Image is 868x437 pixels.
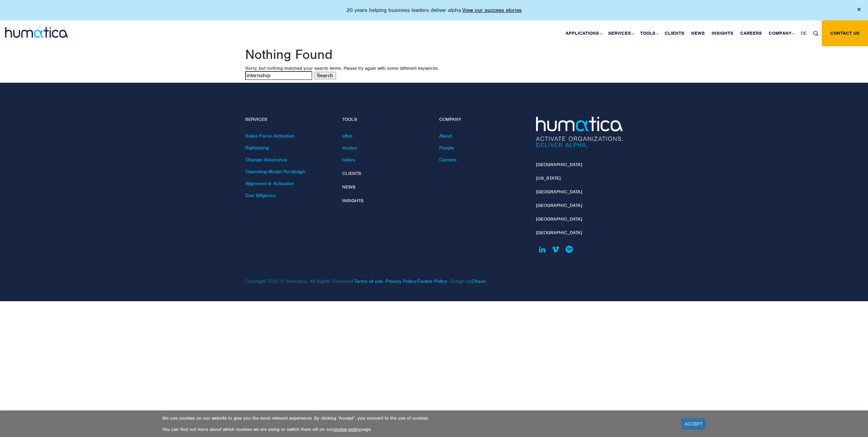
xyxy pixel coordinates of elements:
[245,145,269,151] a: Rightsizing
[536,189,582,195] a: [GEOGRAPHIC_DATA]
[245,46,623,63] h1: Nothing Found
[245,157,287,163] a: Change Assurance
[162,415,673,421] p: We use cookies on our website to give you the most relevant experience. By clicking “Accept”, you...
[417,278,447,284] a: Cookie Policy
[5,27,68,38] img: logo
[563,243,575,255] a: Humatica on Spotify
[245,117,332,123] h4: Services
[737,20,765,46] a: Careers
[605,20,637,46] a: Services
[797,20,810,46] a: DE
[342,133,352,139] a: altus
[536,175,561,181] a: [US_STATE]
[536,162,582,167] a: [GEOGRAPHIC_DATA]
[536,230,582,236] a: [GEOGRAPHIC_DATA]
[536,216,582,222] a: [GEOGRAPHIC_DATA]
[439,117,526,123] h4: Company
[342,198,364,204] a: Insights
[342,157,355,163] a: taleva
[314,72,336,79] input: Search
[342,145,357,151] a: modas
[562,20,605,46] a: Applications
[439,145,454,151] a: People
[342,117,429,123] h4: Tools
[813,31,818,36] img: search_icon
[536,203,582,208] a: [GEOGRAPHIC_DATA]
[471,278,485,284] a: Chaos
[536,243,548,255] a: Humatica on Linkedin
[162,426,673,432] p: You can find out more about which cookies we are using or switch them off on our page.
[536,117,623,147] img: Humatica
[801,30,806,36] span: DE
[245,180,294,187] a: Alignment & Activation
[688,20,708,46] a: News
[342,171,361,176] a: Clients
[550,243,562,255] a: Humatica on Vimeo
[681,418,706,430] a: ACCEPT
[354,278,384,284] a: Terms of use,
[765,20,797,46] a: Company
[708,20,737,46] a: Insights
[342,184,355,190] a: News
[245,192,276,198] a: Due Diligence
[245,168,305,175] a: Operating Model Re-design
[333,426,361,432] a: cookie policy
[637,20,661,46] a: Tools
[245,133,295,139] a: Sales Force Activation
[439,157,456,163] a: Careers
[347,7,522,14] p: 20 years helping business leaders deliver alpha.
[439,133,452,139] a: About
[245,264,526,284] p: Copyright 2023 © Humatica. All Rights Reserved. . . . Design by .
[462,7,522,14] a: View our success stories
[245,65,623,71] p: Sorry, but nothing matched your search terms. Please try again with some different keywords.
[661,20,688,46] a: Clients
[822,20,868,46] a: Contact us
[385,278,416,284] a: Privacy Policy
